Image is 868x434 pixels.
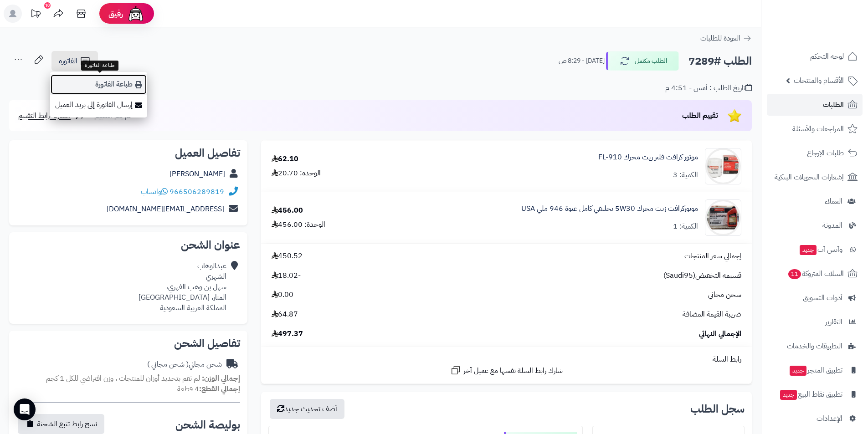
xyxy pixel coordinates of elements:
[779,388,842,401] span: تطبيق نقاط البيع
[705,148,741,184] img: FL-910S-90x90.jpg
[682,110,718,121] span: تقييم الطلب
[823,98,844,111] span: الطلبات
[177,383,240,394] small: 4 قطعة
[767,94,863,116] a: الطلبات
[169,186,224,197] a: 966506289819
[272,309,298,320] span: 64.87
[108,8,123,19] span: رفيق
[767,311,863,333] a: التقارير
[767,214,863,236] a: المدونة
[788,269,801,279] span: 11
[767,359,863,381] a: تطبيق المتجرجديد
[789,364,842,377] span: تطبيق المتجر
[790,366,806,376] span: جديد
[16,148,240,158] h2: تفاصيل العميل
[663,271,741,281] span: قسيمة التخفيض(Saudi95)
[807,147,844,159] span: طلبات الإرجاع
[521,204,698,214] a: موتوركرافت زيت محرك 5W30 تخليقي كامل عبوة 946 ملي USA
[792,123,844,135] span: المراجعات والأسئلة
[800,245,817,255] span: جديد
[825,195,842,208] span: العملاء
[699,329,741,339] span: الإجمالي النهائي
[767,190,863,212] a: العملاء
[767,166,863,188] a: إشعارات التحويلات البنكية
[18,414,104,434] button: نسخ رابط تتبع الشحنة
[794,74,844,87] span: الأقسام والمنتجات
[799,243,842,256] span: وآتس آب
[767,118,863,140] a: المراجعات والأسئلة
[606,51,679,71] button: الطلب مكتمل
[16,240,240,250] h2: عنوان الشحن
[767,46,863,67] a: لوحة التحكم
[705,199,741,236] img: 1721312482-WhatsApp%20Image%202024-07-18%20at%204.57.00%20PM%20(1)-90x90.jpeg
[141,186,168,197] a: واتساب
[44,2,51,9] div: 10
[37,419,97,429] span: نسخ رابط تتبع الشحنة
[272,168,321,179] div: الوحدة: 20.70
[559,56,605,66] small: [DATE] - 8:29 ص
[51,51,98,71] a: الفاتورة
[700,33,752,44] a: العودة للطلبات
[463,366,563,376] span: شارك رابط السلة نفسها مع عميل آخر
[803,291,842,304] span: أدوات التسويق
[199,383,240,394] strong: إجمالي القطع:
[767,383,863,405] a: تطبيق نقاط البيعجديد
[169,168,225,179] a: [PERSON_NAME]
[787,340,842,352] span: التطبيقات والخدمات
[598,152,698,163] a: موتور كرافت فلتر زيت محرك FL-910
[700,33,740,44] span: العودة للطلبات
[270,399,344,419] button: أضف تحديث جديد
[14,398,36,420] div: Open Intercom Messenger
[265,354,748,365] div: رابط السلة
[673,221,698,232] div: الكمية: 1
[272,271,301,281] span: -18.02
[272,329,303,339] span: 497.37
[24,5,47,25] a: تحديثات المنصة
[767,142,863,164] a: طلبات الإرجاع
[175,419,240,430] h2: بوليصة الشحن
[810,50,844,63] span: لوحة التحكم
[16,338,240,349] h2: تفاصيل الشحن
[272,251,303,261] span: 450.52
[767,239,863,260] a: وآتس آبجديد
[46,373,200,384] span: لم تقم بتحديد أوزان للمنتجات ، وزن افتراضي للكل 1 كجم
[81,61,118,71] div: طباعة الفاتورة
[767,335,863,357] a: التطبيقات والخدمات
[50,95,147,115] a: إرسال الفاتورة إلى بريد العميل
[18,110,71,121] span: مشاركة رابط التقييم
[684,251,741,261] span: إجمالي سعر المنتجات
[673,170,698,180] div: الكمية: 3
[665,83,752,93] div: تاريخ الطلب : أمس - 4:51 م
[202,373,240,384] strong: إجمالي الوزن:
[817,412,842,425] span: الإعدادات
[18,110,86,121] a: مشاركة رابط التقييم
[127,5,145,23] img: ai-face.png
[775,171,844,184] span: إشعارات التحويلات البنكية
[690,403,745,414] h3: سجل الطلب
[450,365,563,376] a: شارك رابط السلة نفسها مع عميل آخر
[767,263,863,285] a: السلات المتروكة11
[272,290,293,300] span: 0.00
[272,205,303,216] div: 456.00
[272,220,325,230] div: الوحدة: 456.00
[59,56,77,66] span: الفاتورة
[139,261,226,313] div: عبدالوهاب الشهري سهل بن وهب الفهري، المنار، [GEOGRAPHIC_DATA] المملكة العربية السعودية
[50,74,147,95] a: طباعة الفاتورة
[147,359,189,370] span: ( شحن مجاني )
[822,219,842,232] span: المدونة
[688,52,752,71] h2: الطلب #7289
[272,154,298,164] div: 62.10
[780,390,797,400] span: جديد
[767,408,863,429] a: الإعدادات
[825,316,842,328] span: التقارير
[683,309,741,320] span: ضريبة القيمة المضافة
[147,359,222,370] div: شحن مجاني
[767,287,863,309] a: أدوات التسويق
[708,290,741,300] span: شحن مجاني
[787,267,844,280] span: السلات المتروكة
[107,204,224,214] a: [EMAIL_ADDRESS][DOMAIN_NAME]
